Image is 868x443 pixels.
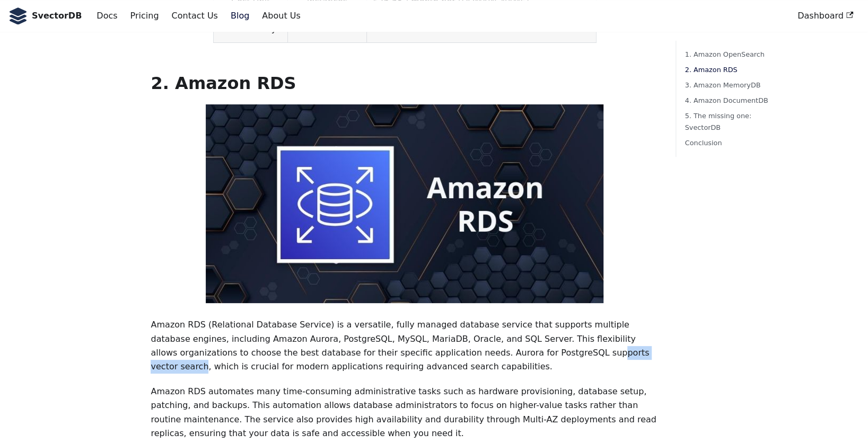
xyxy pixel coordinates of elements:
a: Dashboard [791,7,860,25]
a: 5. The missing one: SvectorDB [685,110,771,132]
a: Contact Us [165,7,224,25]
img: Amazon RDS [206,104,603,303]
a: SvectorDB LogoSvectorDB [8,7,82,24]
a: Docs [90,7,124,25]
a: Pricing [124,7,165,25]
h2: 2. Amazon RDS [151,73,659,94]
a: Blog [224,7,256,25]
a: 3. Amazon MemoryDB [685,79,771,91]
p: Amazon RDS automates many time-consuming administrative tasks such as hardware provisioning, data... [151,385,659,441]
img: SvectorDB Logo [8,7,28,24]
a: Conclusion [685,137,771,148]
a: About Us [256,7,306,25]
p: Amazon RDS (Relational Database Service) is a versatile, fully managed database service that supp... [151,318,659,374]
a: 1. Amazon OpenSearch [685,49,771,60]
a: 4. Amazon DocumentDB [685,95,771,106]
a: 2. Amazon RDS [685,64,771,75]
b: SvectorDB [32,9,82,23]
